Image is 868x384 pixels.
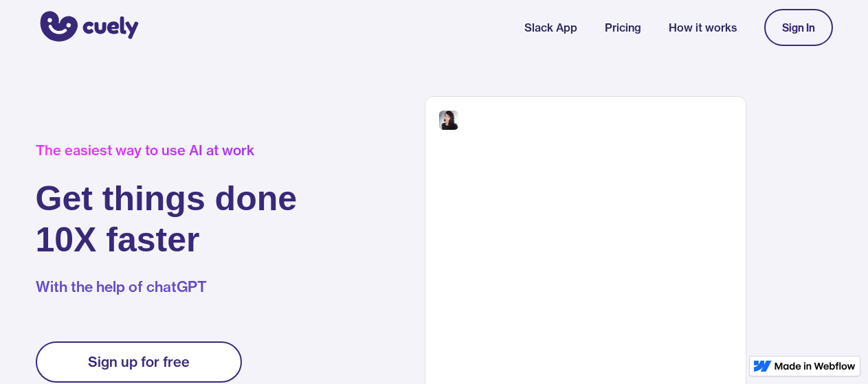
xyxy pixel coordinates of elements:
[605,19,641,36] a: Pricing
[524,19,577,36] a: Slack App
[36,142,298,159] div: The easiest way to use AI at work
[775,362,856,370] img: Made in Webflow
[669,19,737,36] a: How it works
[36,2,139,53] a: home
[764,9,833,46] a: Sign In
[36,178,298,260] h1: Get things done 10X faster
[782,21,815,34] div: Sign In
[88,354,190,370] div: Sign up for free
[36,277,298,297] p: With the help of chatGPT
[36,341,242,383] a: Sign up for free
